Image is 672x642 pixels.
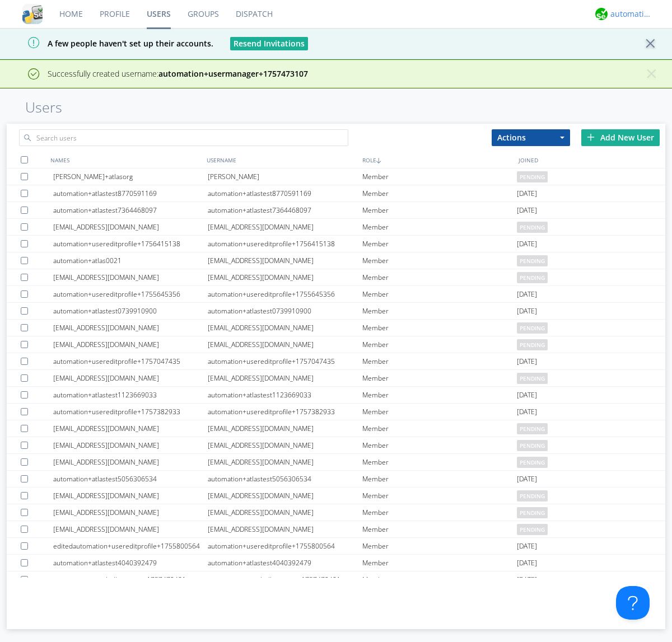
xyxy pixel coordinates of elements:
[53,336,208,353] div: [EMAIL_ADDRESS][DOMAIN_NAME]
[53,168,208,185] div: [PERSON_NAME]+atlasorg
[208,168,362,185] div: [PERSON_NAME]
[517,373,548,384] span: pending
[208,404,362,420] div: automation+usereditprofile+1757382933
[48,68,308,79] span: Successfully created username:
[53,185,208,201] div: automation+atlastest8770591169
[587,133,595,141] img: plus.svg
[208,286,362,302] div: automation+usereditprofile+1755645356
[516,152,672,168] div: JOINED
[48,152,204,168] div: NAMES
[362,286,517,302] div: Member
[53,404,208,420] div: automation+usereditprofile+1757382933
[208,488,362,504] div: [EMAIL_ADDRESS][DOMAIN_NAME]
[7,488,665,504] a: [EMAIL_ADDRESS][DOMAIN_NAME][EMAIL_ADDRESS][DOMAIN_NAME]Memberpending
[362,420,517,437] div: Member
[362,555,517,571] div: Member
[208,370,362,386] div: [EMAIL_ADDRESS][DOMAIN_NAME]
[208,454,362,470] div: [EMAIL_ADDRESS][DOMAIN_NAME]
[517,255,548,266] span: pending
[7,219,665,236] a: [EMAIL_ADDRESS][DOMAIN_NAME][EMAIL_ADDRESS][DOMAIN_NAME]Memberpending
[362,454,517,470] div: Member
[7,320,665,336] a: [EMAIL_ADDRESS][DOMAIN_NAME][EMAIL_ADDRESS][DOMAIN_NAME]Memberpending
[360,152,516,168] div: ROLE
[19,129,348,146] input: Search users
[517,524,548,535] span: pending
[517,286,537,303] span: [DATE]
[7,454,665,471] a: [EMAIL_ADDRESS][DOMAIN_NAME][EMAIL_ADDRESS][DOMAIN_NAME]Memberpending
[517,272,548,283] span: pending
[517,471,537,488] span: [DATE]
[7,538,665,555] a: editedautomation+usereditprofile+1755800564automation+usereditprofile+1755800564Member[DATE]
[53,236,208,252] div: automation+usereditprofile+1756415138
[7,521,665,538] a: [EMAIL_ADDRESS][DOMAIN_NAME][EMAIL_ADDRESS][DOMAIN_NAME]Memberpending
[517,303,537,320] span: [DATE]
[208,555,362,571] div: automation+atlastest4040392479
[53,521,208,537] div: [EMAIL_ADDRESS][DOMAIN_NAME]
[362,219,517,235] div: Member
[53,219,208,235] div: [EMAIL_ADDRESS][DOMAIN_NAME]
[616,586,650,620] iframe: Toggle Customer Support
[7,437,665,454] a: [EMAIL_ADDRESS][DOMAIN_NAME][EMAIL_ADDRESS][DOMAIN_NAME]Memberpending
[53,303,208,319] div: automation+atlastest0739910900
[362,437,517,453] div: Member
[362,471,517,487] div: Member
[7,555,665,571] a: automation+atlastest4040392479automation+atlastest4040392479Member[DATE]
[362,269,517,285] div: Member
[208,571,362,588] div: automation+userbulksettings+1757472481
[7,471,665,488] a: automation+atlastest5056306534automation+atlastest5056306534Member[DATE]
[7,286,665,303] a: automation+usereditprofile+1755645356automation+usereditprofile+1755645356Member[DATE]
[53,471,208,487] div: automation+atlastest5056306534
[7,370,665,387] a: [EMAIL_ADDRESS][DOMAIN_NAME][EMAIL_ADDRESS][DOMAIN_NAME]Memberpending
[517,339,548,350] span: pending
[53,504,208,521] div: [EMAIL_ADDRESS][DOMAIN_NAME]
[208,269,362,285] div: [EMAIL_ADDRESS][DOMAIN_NAME]
[517,555,537,571] span: [DATE]
[517,490,548,502] span: pending
[53,437,208,453] div: [EMAIL_ADDRESS][DOMAIN_NAME]
[362,202,517,218] div: Member
[595,8,608,20] img: d2d01cd9b4174d08988066c6d424eccd
[517,440,548,451] span: pending
[53,370,208,386] div: [EMAIL_ADDRESS][DOMAIN_NAME]
[492,129,570,146] button: Actions
[362,571,517,588] div: Member
[204,152,360,168] div: USERNAME
[53,252,208,269] div: automation+atlas0021
[362,236,517,252] div: Member
[53,420,208,437] div: [EMAIL_ADDRESS][DOMAIN_NAME]
[517,353,537,370] span: [DATE]
[8,38,213,49] span: A few people haven't set up their accounts.
[362,521,517,537] div: Member
[208,320,362,336] div: [EMAIL_ADDRESS][DOMAIN_NAME]
[362,387,517,403] div: Member
[7,420,665,437] a: [EMAIL_ADDRESS][DOMAIN_NAME][EMAIL_ADDRESS][DOMAIN_NAME]Memberpending
[362,370,517,386] div: Member
[362,303,517,319] div: Member
[517,404,537,420] span: [DATE]
[53,488,208,504] div: [EMAIL_ADDRESS][DOMAIN_NAME]
[7,303,665,320] a: automation+atlastest0739910900automation+atlastest0739910900Member[DATE]
[362,168,517,185] div: Member
[208,185,362,201] div: automation+atlastest8770591169
[7,252,665,269] a: automation+atlas0021[EMAIL_ADDRESS][DOMAIN_NAME]Memberpending
[517,185,537,202] span: [DATE]
[517,171,548,182] span: pending
[230,37,308,50] button: Resend Invitations
[208,387,362,403] div: automation+atlastest1123669033
[517,387,537,404] span: [DATE]
[7,571,665,588] a: automation+userbulksettings+1757472481automation+userbulksettings+1757472481Member[DATE]
[517,507,548,518] span: pending
[208,336,362,353] div: [EMAIL_ADDRESS][DOMAIN_NAME]
[7,168,665,185] a: [PERSON_NAME]+atlasorg[PERSON_NAME]Memberpending
[53,320,208,336] div: [EMAIL_ADDRESS][DOMAIN_NAME]
[362,320,517,336] div: Member
[362,252,517,269] div: Member
[53,202,208,218] div: automation+atlastest7364468097
[7,387,665,404] a: automation+atlastest1123669033automation+atlastest1123669033Member[DATE]
[7,269,665,286] a: [EMAIL_ADDRESS][DOMAIN_NAME][EMAIL_ADDRESS][DOMAIN_NAME]Memberpending
[7,504,665,521] a: [EMAIL_ADDRESS][DOMAIN_NAME][EMAIL_ADDRESS][DOMAIN_NAME]Memberpending
[517,571,537,588] span: [DATE]
[7,353,665,370] a: automation+usereditprofile+1757047435automation+usereditprofile+1757047435Member[DATE]
[517,423,548,434] span: pending
[208,521,362,537] div: [EMAIL_ADDRESS][DOMAIN_NAME]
